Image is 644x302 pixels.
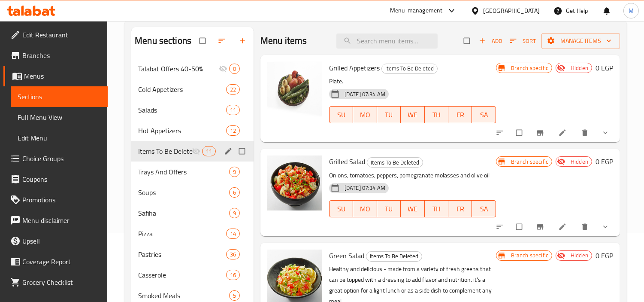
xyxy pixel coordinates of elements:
span: Manage items [548,36,613,46]
span: Branches [22,50,101,61]
div: Casserole [138,270,226,280]
div: Talabat Offers 40-50%0 [131,58,254,79]
div: items [226,105,240,115]
span: WE [404,203,421,215]
a: Edit menu item [558,128,568,137]
span: [DATE] 07:34 AM [341,184,389,192]
svg: Inactive section [192,147,200,156]
button: WE [401,200,424,217]
span: Select to update [511,219,529,235]
div: items [229,64,240,74]
img: Grilled Appetizers [267,62,322,117]
span: Edit Menu [18,133,101,143]
p: Onions, tomatoes, peppers, pomegranate molasses and olive oil [329,170,496,181]
button: MO [353,200,377,217]
svg: Show Choices [601,223,610,231]
div: Menu-management [390,6,443,16]
span: Coverage Report [22,256,101,267]
span: SU [333,109,350,121]
span: Grilled Appetizers [329,61,380,74]
span: Items To Be Deleted [382,64,437,73]
span: Soups [138,187,229,198]
span: Branch specific [508,251,552,259]
div: Pastries [138,249,226,259]
h2: Menu items [260,34,307,47]
div: Pastries36 [131,244,254,265]
div: items [226,84,240,95]
div: Cold Appetizers22 [131,79,254,100]
span: Add item [477,34,504,48]
button: TH [425,200,448,217]
span: 12 [227,127,239,135]
button: SU [329,200,353,217]
h6: 0 EGP [596,250,613,262]
button: show more [596,217,617,236]
span: SU [333,203,350,215]
span: TU [381,109,397,121]
button: MO [353,106,377,123]
span: 16 [227,271,239,279]
div: Items To Be Deleted [367,157,423,168]
span: TH [428,203,445,215]
div: Items To Be Deleted [366,251,422,262]
button: Manage items [541,33,620,49]
a: Coverage Report [3,251,108,272]
span: Smoked Meals [138,290,229,301]
span: Trays And Offers [138,167,229,177]
div: Salads11 [131,100,254,120]
span: Coupons [22,174,101,184]
span: Sort sections [212,31,233,50]
div: Soups6 [131,182,254,203]
a: Edit menu item [558,223,568,231]
span: Grilled Salad [329,155,365,168]
span: SA [475,203,492,215]
span: 36 [227,250,239,259]
div: Safiha [138,208,229,218]
button: TU [377,200,401,217]
span: Select section [459,33,477,49]
button: Add [477,34,504,48]
span: Add [479,36,502,46]
button: SA [472,106,496,123]
span: Cold Appetizers [138,84,226,95]
span: Upsell [22,236,101,246]
a: Full Menu View [11,107,108,128]
span: Grocery Checklist [22,277,101,287]
span: Select all sections [194,33,212,49]
button: sort-choices [490,123,511,142]
span: 11 [227,106,239,114]
span: FR [452,109,469,121]
svg: Show Choices [601,128,610,137]
span: WE [404,109,421,121]
button: sort-choices [490,217,511,236]
button: SU [329,106,353,123]
span: Edit Restaurant [22,30,101,40]
button: TU [377,106,401,123]
span: [DATE] 07:34 AM [341,90,389,98]
div: items [202,146,216,156]
span: Menus [24,71,101,81]
span: 9 [230,209,239,217]
span: TU [381,203,397,215]
span: Green Salad [329,249,364,262]
a: Upsell [3,231,108,251]
a: Menus [3,66,108,86]
h6: 0 EGP [596,156,613,168]
a: Menu disclaimer [3,210,108,231]
img: Grilled Salad [267,156,322,210]
span: TH [428,109,445,121]
button: Branch-specific-item [531,217,551,236]
span: Items To Be Deleted [138,146,191,156]
span: 0 [230,65,239,73]
div: items [229,208,240,218]
a: Branches [3,45,108,66]
span: Pizza [138,229,226,239]
h6: 0 EGP [596,62,613,74]
span: Items To Be Deleted [366,251,422,261]
span: Sections [18,92,101,102]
